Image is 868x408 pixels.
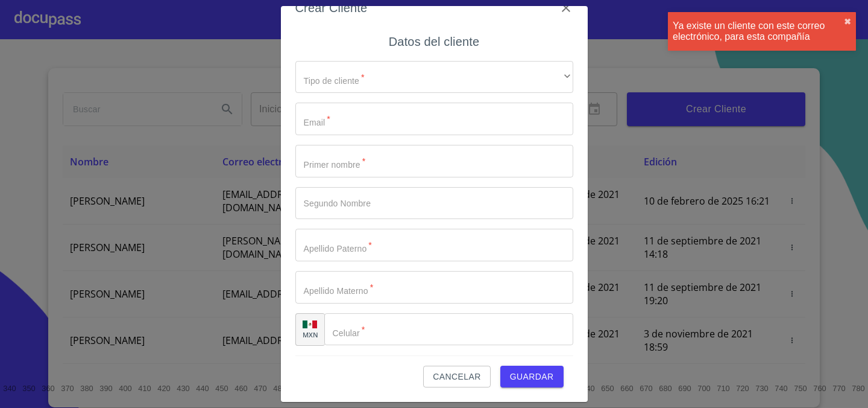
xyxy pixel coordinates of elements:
div: Ya existe un cliente con este correo electrónico, para esta compañía [673,21,844,42]
button: Guardar [500,366,564,388]
button: Cancelar [423,366,490,388]
div: ​ [295,61,573,94]
img: R93DlvwvvjP9fbrDwZeCRYBHk45OWMq+AAOlFVsxT89f82nwPLnD58IP7+ANJEaWYhP0Tx8kkA0WlQMPQsAAgwAOmBj20AXj6... [303,320,317,329]
h6: Datos del cliente [389,32,479,51]
p: MXN [303,330,318,339]
span: Guardar [510,369,554,384]
button: close [844,17,851,27]
span: Cancelar [433,369,480,384]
